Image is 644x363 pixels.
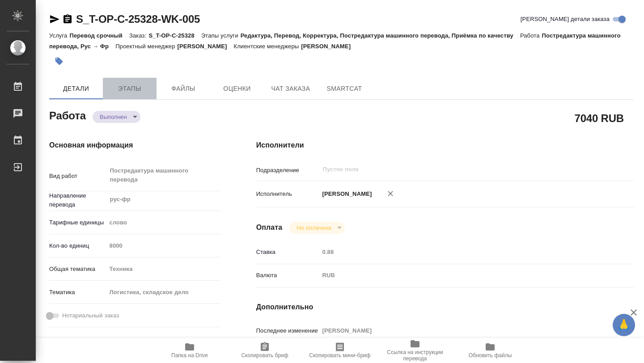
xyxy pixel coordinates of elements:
[49,288,106,297] p: Тематика
[383,349,447,362] span: Ссылка на инструкции перевода
[241,32,520,39] p: Редактура, Перевод, Корректура, Постредактура машинного перевода, Приёмка по качеству
[201,32,241,39] p: Этапы услуги
[377,338,453,363] button: Ссылка на инструкции перевода
[256,271,319,280] p: Валюта
[93,111,140,123] div: Выполнен
[49,107,86,123] h2: Работа
[69,32,129,39] p: Перевод срочный
[613,314,635,336] button: 🙏
[520,32,542,39] p: Работа
[106,262,220,277] div: Техника
[49,51,69,71] button: Добавить тэг
[233,43,301,50] p: Клиентские менеджеры
[616,316,631,334] span: 🙏
[309,352,370,359] span: Скопировать мини-бриф
[241,352,288,359] span: Скопировать бриф
[227,338,302,363] button: Скопировать бриф
[106,215,220,230] div: слово
[319,268,603,283] div: RUB
[319,324,603,337] input: Пустое поле
[322,164,582,175] input: Пустое поле
[49,140,220,151] h4: Основная информация
[319,245,603,258] input: Пустое поле
[216,83,258,94] span: Оценки
[115,43,177,50] p: Проектный менеджер
[294,224,334,232] button: Не оплачена
[97,113,130,121] button: Выполнен
[319,190,372,198] p: [PERSON_NAME]
[49,32,69,39] p: Услуга
[62,14,73,25] button: Скопировать ссылку
[106,285,220,300] div: Логистика, складское дело
[49,241,106,250] p: Кол-во единиц
[178,43,234,50] p: [PERSON_NAME]
[256,326,319,335] p: Последнее изменение
[256,140,634,151] h4: Исполнители
[575,110,624,126] h2: 7040 RUB
[171,352,208,359] span: Папка на Drive
[453,338,528,363] button: Обновить файлы
[289,222,344,234] div: Выполнен
[49,14,60,25] button: Скопировать ссылку для ЯМессенджера
[469,352,512,359] span: Обновить файлы
[129,32,148,39] p: Заказ:
[106,239,220,252] input: Пустое поле
[256,302,634,312] h4: Дополнительно
[55,83,97,94] span: Детали
[256,248,319,257] p: Ставка
[152,338,227,363] button: Папка на Drive
[269,83,312,94] span: Чат заказа
[301,43,357,50] p: [PERSON_NAME]
[148,32,201,39] p: S_T-OP-C-25328
[302,338,377,363] button: Скопировать мини-бриф
[521,15,610,24] span: [PERSON_NAME] детали заказа
[76,13,200,25] a: S_T-OP-C-25328-WK-005
[256,222,283,233] h4: Оплата
[162,83,205,94] span: Файлы
[49,172,106,181] p: Вид работ
[381,184,400,203] button: Удалить исполнителя
[256,166,319,175] p: Подразделение
[49,191,106,209] p: Направление перевода
[108,83,151,94] span: Этапы
[49,265,106,274] p: Общая тематика
[323,83,366,94] span: SmartCat
[62,311,119,320] span: Нотариальный заказ
[49,218,106,227] p: Тарифные единицы
[256,190,319,198] p: Исполнитель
